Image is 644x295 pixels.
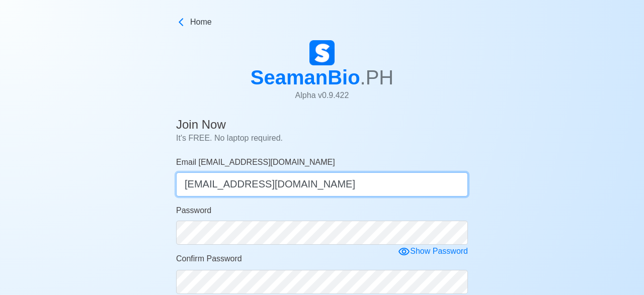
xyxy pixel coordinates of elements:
[176,172,468,196] input: Your email
[176,254,242,263] span: Confirm Password
[251,65,394,89] h1: SeamanBio
[251,89,394,102] p: Alpha v 0.9.422
[251,40,394,110] a: SeamanBio.PHAlpha v0.9.422
[176,118,468,132] h4: Join Now
[360,66,394,88] span: .PH
[190,16,212,28] span: Home
[176,158,335,166] span: Email [EMAIL_ADDRESS][DOMAIN_NAME]
[176,132,468,144] p: It's FREE. No laptop required.
[398,245,468,258] div: Show Password
[176,206,211,215] span: Password
[176,16,468,28] a: Home
[309,40,335,65] img: Logo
